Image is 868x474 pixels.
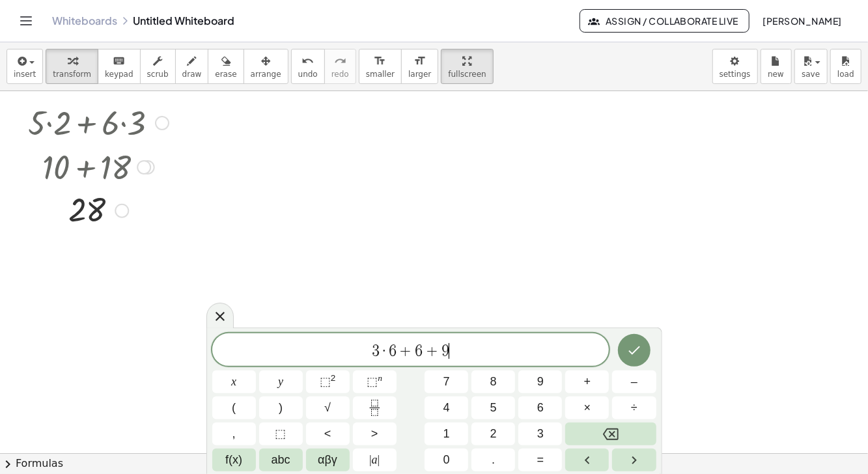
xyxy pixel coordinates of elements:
[518,370,562,393] button: 9
[425,370,468,393] button: 7
[537,399,544,417] span: 6
[215,70,236,79] span: erase
[259,449,303,471] button: Alphabet
[413,53,426,69] i: format_size
[612,449,656,471] button: Right arrow
[423,343,441,359] span: +
[763,15,842,27] span: [PERSON_NAME]
[389,343,397,359] span: 6
[369,453,372,466] span: |
[441,343,449,359] span: 9
[182,70,202,79] span: draw
[324,49,356,84] button: redoredo
[306,423,350,445] button: Less than
[105,70,133,79] span: keypad
[140,49,176,84] button: scrub
[301,53,314,69] i: undo
[443,373,450,391] span: 7
[584,399,591,417] span: ×
[366,70,395,79] span: smaller
[353,370,397,393] button: Superscript
[147,70,169,79] span: scrub
[378,453,380,466] span: |
[212,423,256,445] button: ,
[712,49,758,84] button: settings
[272,451,290,469] span: abc
[397,343,415,359] span: +
[353,397,397,419] button: Fraction
[471,397,515,419] button: 5
[612,370,656,393] button: Minus
[471,370,515,393] button: 8
[794,49,828,84] button: save
[490,373,497,391] span: 8
[752,9,852,33] button: [PERSON_NAME]
[244,49,288,84] button: arrange
[441,49,493,84] button: fullscreen
[259,370,303,393] button: y
[14,70,36,79] span: insert
[212,397,256,419] button: (
[369,451,380,469] span: a
[490,425,497,443] span: 2
[98,49,141,84] button: keyboardkeypad
[46,49,98,84] button: transform
[565,370,609,393] button: Plus
[52,14,117,27] a: Whiteboards
[565,397,609,419] button: Times
[324,399,331,417] span: √
[212,449,256,471] button: Functions
[306,449,350,471] button: Greek alphabet
[631,373,637,391] span: –
[259,397,303,419] button: )
[720,70,751,79] span: settings
[175,49,209,84] button: draw
[353,449,397,471] button: Absolute value
[275,425,287,443] span: ⬚
[492,451,495,469] span: .
[320,375,331,388] span: ⬚
[334,53,346,69] i: redo
[331,70,349,79] span: redo
[448,70,486,79] span: fullscreen
[580,9,749,33] button: Assign / Collaborate Live
[331,373,336,383] sup: 2
[251,70,281,79] span: arrange
[380,343,389,359] span: ·
[259,423,303,445] button: Placeholder
[490,399,497,417] span: 5
[443,425,450,443] span: 1
[324,425,331,443] span: <
[212,370,256,393] button: x
[367,375,378,388] span: ⬚
[359,49,402,84] button: format_sizesmaller
[768,70,784,79] span: new
[449,343,449,359] span: ​
[618,334,651,367] button: Done
[471,423,515,445] button: 2
[443,399,450,417] span: 4
[612,397,656,419] button: Divide
[225,451,242,469] span: f(x)
[518,423,562,445] button: 3
[761,49,792,84] button: new
[231,373,236,391] span: x
[591,15,738,27] span: Assign / Collaborate Live
[443,451,450,469] span: 0
[378,373,382,383] sup: n
[425,449,468,471] button: 0
[631,399,637,417] span: ÷
[471,449,515,471] button: .
[208,49,244,84] button: erase
[565,423,656,445] button: Backspace
[565,449,609,471] button: Left arrow
[425,423,468,445] button: 1
[537,373,544,391] span: 9
[306,397,350,419] button: Square root
[408,70,431,79] span: larger
[279,399,283,417] span: )
[372,343,380,359] span: 3
[278,373,283,391] span: y
[298,70,318,79] span: undo
[401,49,438,84] button: format_sizelarger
